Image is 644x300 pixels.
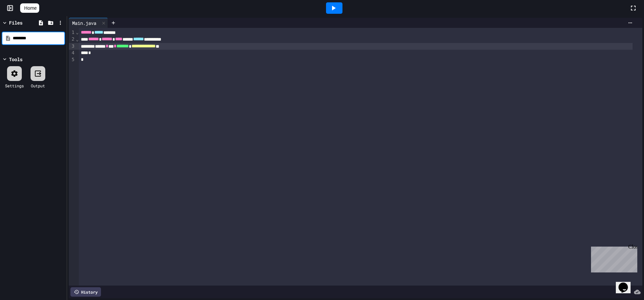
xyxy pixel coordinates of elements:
div: 4 [69,50,75,56]
div: Settings [5,83,24,89]
iframe: chat widget [588,244,637,272]
div: 5 [69,56,75,63]
div: Files [9,19,22,26]
div: Chat with us now!Close [3,3,46,43]
div: Output [31,83,45,89]
div: 1 [69,29,75,36]
div: 3 [69,43,75,50]
span: Fold line [75,37,79,42]
iframe: chat widget [616,273,637,293]
div: Main.java [69,19,100,27]
div: History [70,287,101,297]
span: Fold line [75,30,79,35]
a: Home [20,3,39,13]
div: Tools [9,56,22,63]
span: Home [24,5,37,11]
div: 2 [69,36,75,43]
div: Main.java [69,18,108,28]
